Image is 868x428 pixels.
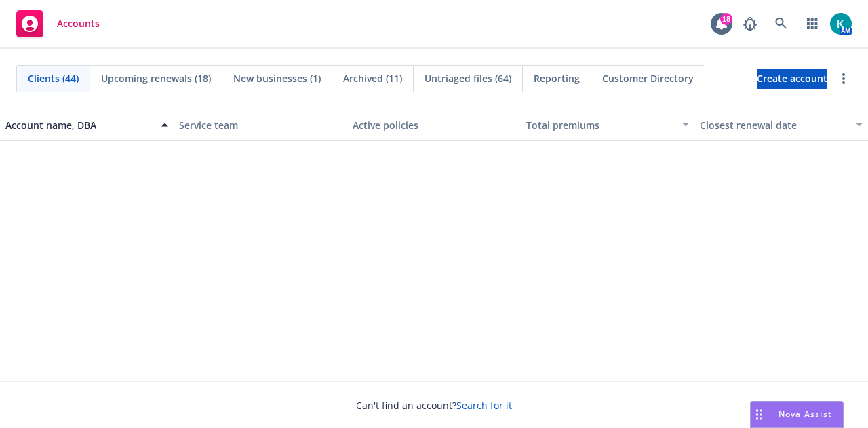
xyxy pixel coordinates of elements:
div: Account name, DBA [5,118,153,132]
div: 18 [720,13,732,25]
button: Total premiums [521,109,694,141]
div: Closest renewal date [700,118,848,132]
a: Accounts [11,5,105,43]
div: Total premiums [526,118,674,132]
span: Nova Assist [778,408,832,420]
a: Switch app [799,10,826,37]
button: Service team [174,109,347,141]
div: Drag to move [751,402,768,427]
button: Active policies [347,109,521,141]
span: Accounts [57,18,100,29]
a: Report a Bug [736,10,764,37]
button: Nova Assist [750,401,844,428]
span: Reporting [534,71,580,85]
div: Active policies [353,118,515,132]
a: more [835,71,852,87]
a: Search [768,10,795,37]
span: New businesses (1) [233,71,321,85]
div: Service team [179,118,342,132]
span: Upcoming renewals (18) [101,71,211,85]
img: photo [830,13,852,35]
button: Closest renewal date [694,109,868,141]
span: Clients (44) [28,71,79,85]
a: Create account [757,69,827,89]
span: Can't find an account? [356,398,512,412]
a: Search for it [456,399,512,412]
span: Create account [757,66,827,92]
span: Customer Directory [602,71,694,85]
span: Archived (11) [343,71,402,85]
span: Untriaged files (64) [425,71,511,85]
